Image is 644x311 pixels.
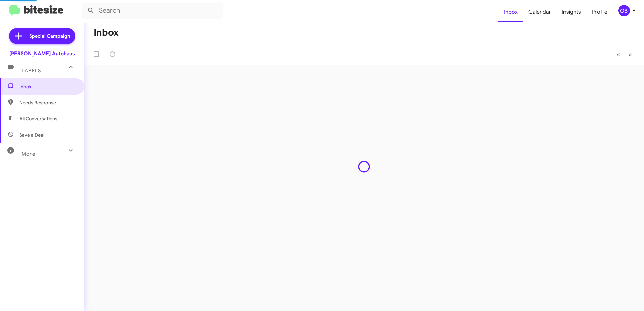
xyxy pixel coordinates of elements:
button: OB [613,5,637,16]
input: Search [82,3,223,19]
div: [PERSON_NAME] Autohaus [9,50,75,57]
div: OB [618,5,630,16]
span: Needs Response [19,99,76,106]
button: Previous [613,47,624,61]
span: » [628,50,632,59]
a: Profile [586,2,613,22]
span: Inbox [19,83,76,90]
h1: Inbox [94,27,119,38]
a: Calendar [523,2,556,22]
span: Labels [22,68,41,74]
span: Special Campaign [29,33,70,39]
span: Save a Deal [19,132,44,138]
a: Special Campaign [9,28,75,44]
span: « [617,50,620,59]
a: Insights [556,2,586,22]
a: Inbox [498,2,523,22]
span: More [22,151,35,157]
button: Next [624,47,636,61]
span: All Conversations [19,115,57,122]
nav: Page navigation example [613,47,636,61]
